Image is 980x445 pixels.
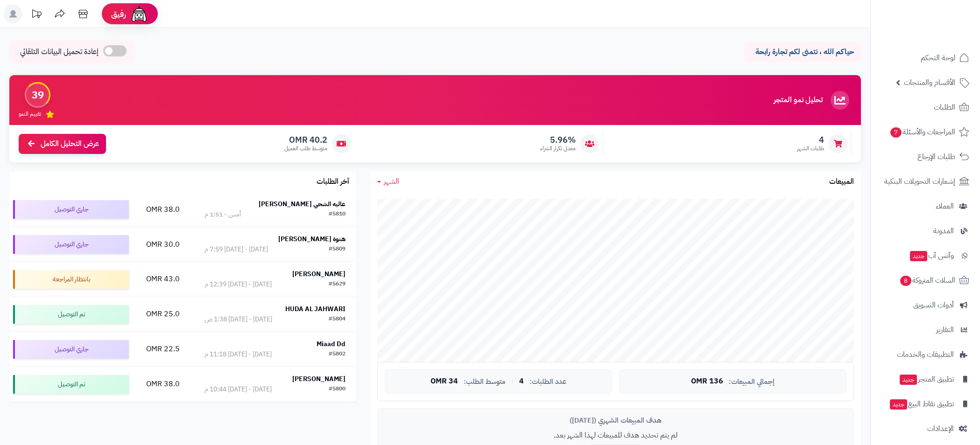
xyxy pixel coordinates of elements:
span: إجمالي المبيعات: [729,378,775,386]
a: الإعدادات [876,417,974,440]
div: تم التوصيل [13,375,128,394]
a: التقارير [876,319,974,341]
a: الشهر [377,176,399,187]
span: 34 OMR [430,377,458,386]
a: عرض التحليل الكامل [19,134,106,154]
div: #5810 [329,210,345,219]
a: إشعارات التحويلات البنكية [876,170,974,193]
span: 5.96% [540,135,576,145]
div: أمس - 1:51 م [204,210,241,219]
span: السلات المتروكة [899,274,955,287]
td: 22.5 OMR [133,332,194,367]
p: لم يتم تحديد هدف للمبيعات لهذا الشهر بعد. [385,430,846,441]
a: أدوات التسويق [876,294,974,316]
span: الشهر [384,176,399,187]
td: 30.0 OMR [133,227,194,262]
div: بانتظار المراجعة [13,270,128,289]
span: تطبيق نقاط البيع [889,397,954,410]
strong: عاليه الشحي [PERSON_NAME] [259,199,345,209]
a: المراجعات والأسئلة7 [876,121,974,143]
span: أدوات التسويق [913,299,954,312]
a: الطلبات [876,96,974,118]
span: المراجعات والأسئلة [889,125,955,139]
div: جاري التوصيل [13,340,128,359]
span: معدل تكرار الشراء [540,145,576,153]
td: 43.0 OMR [133,262,194,297]
span: التقارير [936,323,954,336]
div: تم التوصيل [13,305,128,324]
strong: [PERSON_NAME] [292,269,345,279]
div: #5629 [329,280,345,289]
span: عرض التحليل الكامل [41,139,99,149]
a: المدونة [876,220,974,242]
div: [DATE] - [DATE] 11:18 م [204,350,272,359]
h3: آخر الطلبات [317,178,349,186]
span: 7 [890,127,902,138]
h3: تحليل نمو المتجر [774,96,823,104]
span: متوسط الطلب: [464,378,506,386]
div: [DATE] - [DATE] 10:44 م [204,385,272,394]
span: طلبات الإرجاع [917,150,955,163]
div: جاري التوصيل [13,235,128,254]
span: لوحة التحكم [921,51,955,64]
td: 38.0 OMR [133,367,194,402]
div: #5802 [329,350,345,359]
a: التطبيقات والخدمات [876,343,974,366]
span: إعادة تحميل البيانات التلقائي [20,47,99,57]
a: العملاء [876,195,974,217]
span: طلبات الشهر [797,145,824,153]
span: عدد الطلبات: [529,378,566,386]
span: متوسط طلب العميل [284,145,327,153]
span: وآتس آب [909,249,954,262]
span: جديد [910,251,927,261]
span: 40.2 OMR [284,135,327,145]
span: 4 [797,135,824,145]
span: الإعدادات [927,422,954,435]
span: 8 [900,275,911,286]
div: [DATE] - [DATE] 1:38 ص [204,315,272,324]
td: 25.0 OMR [133,297,194,332]
span: 136 OMR [691,377,723,386]
a: طلبات الإرجاع [876,146,974,168]
h3: المبيعات [829,178,854,186]
div: [DATE] - [DATE] 12:39 م [204,280,272,289]
strong: [PERSON_NAME] [292,374,345,384]
a: لوحة التحكم [876,47,974,69]
div: #5800 [329,385,345,394]
span: | [511,378,514,385]
span: التطبيقات والخدمات [897,348,954,361]
span: الطلبات [934,101,955,114]
span: جديد [890,399,907,410]
span: المدونة [933,224,954,237]
strong: هنوة [PERSON_NAME] [278,234,345,244]
strong: Miaad Dd [317,339,345,349]
td: 38.0 OMR [133,192,194,227]
span: الأقسام والمنتجات [904,76,955,89]
span: العملاء [936,200,954,213]
div: هدف المبيعات الشهري ([DATE]) [385,416,846,425]
a: تحديثات المنصة [25,5,48,26]
div: جاري التوصيل [13,200,128,219]
a: السلات المتروكة8 [876,269,974,292]
a: تطبيق نقاط البيعجديد [876,393,974,415]
strong: HUDA AL JAHWARI [285,304,345,314]
a: تطبيق المتجرجديد [876,368,974,390]
span: إشعارات التحويلات البنكية [884,175,955,188]
div: #5804 [329,315,345,324]
span: 4 [519,377,524,386]
div: [DATE] - [DATE] 7:59 م [204,245,268,254]
div: #5809 [329,245,345,254]
span: تقييم النمو [19,110,41,118]
span: تطبيق المتجر [899,373,954,386]
img: logo-2.png [917,18,971,38]
span: رفيق [111,8,126,20]
a: وآتس آبجديد [876,244,974,267]
p: حياكم الله ، نتمنى لكم تجارة رابحة [751,47,854,57]
span: جديد [900,375,917,385]
img: ai-face.png [130,5,148,23]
